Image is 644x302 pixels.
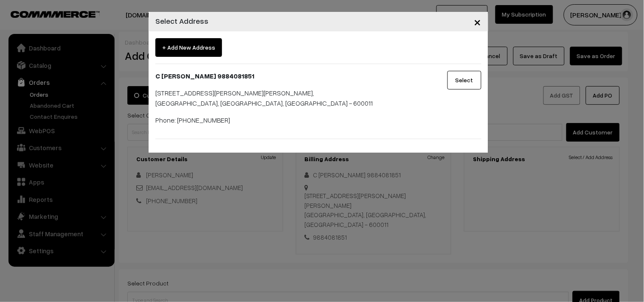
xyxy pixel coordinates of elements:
p: Phone: [PHONE_NUMBER] [155,115,425,125]
b: C [PERSON_NAME] 9884081851 [155,72,254,80]
h4: Select Address [155,15,208,27]
span: + Add New Address [155,38,222,57]
p: [STREET_ADDRESS][PERSON_NAME][PERSON_NAME], [GEOGRAPHIC_DATA], [GEOGRAPHIC_DATA], [GEOGRAPHIC_DAT... [155,88,425,108]
span: × [474,14,481,29]
button: Close [467,8,488,35]
button: Select [447,71,481,89]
